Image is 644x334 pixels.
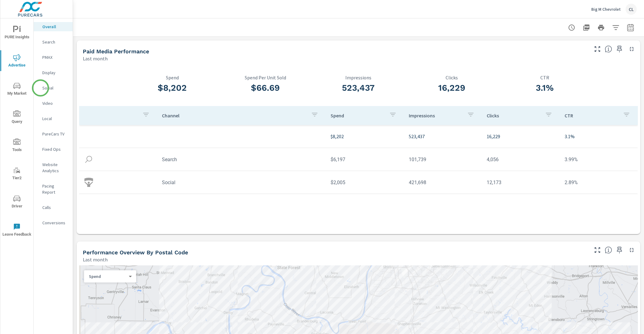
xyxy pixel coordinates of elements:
p: Search [42,39,68,45]
button: Make Fullscreen [592,245,602,255]
p: 3.1% [565,133,633,140]
p: Conversions [42,220,68,226]
td: Search [157,152,326,167]
button: Print Report [595,21,607,34]
td: $2,005 [326,175,404,190]
div: Social [34,83,73,93]
p: Clicks [487,112,540,119]
p: Display [42,70,68,76]
p: Video [42,100,68,106]
div: Calls [34,203,73,212]
button: Apply Filters [610,21,622,34]
p: CTR [498,75,592,80]
p: PMAX [42,54,68,60]
span: Advertise [2,54,32,69]
p: 523,437 [409,133,477,140]
p: Last month [83,55,108,62]
td: Social [157,175,326,190]
p: Website Analytics [42,161,68,174]
p: Big M Chevrolet [591,6,621,12]
td: 2.89% [560,175,638,190]
span: Understand performance data by postal code. Individual postal codes can be selected and expanded ... [605,246,612,254]
p: Clicks [405,75,498,80]
td: $6,197 [326,152,404,167]
div: nav menu [0,18,33,244]
h3: 16,229 [405,83,498,93]
td: 12,173 [482,175,560,190]
h5: Performance Overview By Postal Code [83,249,188,256]
span: PURE Insights [2,26,32,41]
button: "Export Report to PDF" [580,21,592,34]
p: Channel [162,112,306,119]
h5: Paid Media Performance [83,48,149,55]
div: Overall [34,22,73,31]
h3: $66.69 [219,83,312,93]
button: Make Fullscreen [592,44,602,54]
p: Social [42,85,68,91]
p: Spend [89,274,126,279]
span: Understand performance metrics over the selected time range. [605,45,612,53]
span: My Market [2,82,32,97]
h3: $8,202 [126,83,219,93]
span: Driver [2,195,32,210]
td: 421,698 [404,175,482,190]
p: Spend Per Unit Sold [219,75,312,80]
p: Pacing Report [42,183,68,195]
p: Calls [42,204,68,211]
span: Save this to your personalized report [615,245,624,255]
div: Local [34,114,73,123]
h3: 523,437 [312,83,405,93]
img: icon-social.svg [84,178,93,187]
p: 16,229 [487,133,555,140]
span: Leave Feedback [2,223,32,238]
p: CTR [565,112,618,119]
p: PureCars TV [42,131,68,137]
div: Spend [84,274,131,279]
p: Last month [83,256,108,263]
div: Display [34,68,73,77]
td: 101,739 [404,152,482,167]
p: Overall [42,24,68,30]
p: Local [42,116,68,122]
div: Pacing Report [34,181,73,197]
p: Fixed Ops [42,146,68,152]
span: Query [2,110,32,125]
p: Impressions [409,112,462,119]
div: Website Analytics [34,160,73,175]
div: Video [34,99,73,108]
button: Minimize Widget [627,245,637,255]
img: icon-search.svg [84,155,93,164]
td: 3.99% [560,152,638,167]
div: PMAX [34,53,73,62]
div: Search [34,37,73,47]
button: Minimize Widget [627,44,637,54]
div: Conversions [34,218,73,227]
div: PureCars TV [34,129,73,139]
div: CL [626,4,637,15]
button: Select Date Range [624,21,637,34]
span: Tier2 [2,167,32,182]
p: Spend [126,75,219,80]
p: $8,202 [331,133,399,140]
p: Spend [331,112,384,119]
p: Impressions [312,75,405,80]
span: Tools [2,139,32,154]
h3: 3.1% [498,83,592,93]
td: 4,056 [482,152,560,167]
div: Fixed Ops [34,145,73,154]
span: Save this to your personalized report [615,44,624,54]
